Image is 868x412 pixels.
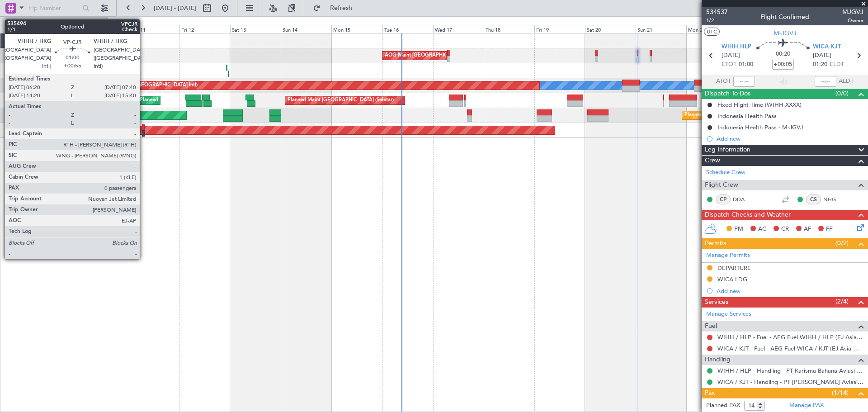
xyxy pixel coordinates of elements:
[5,86,31,93] a: WMSA/SZB
[705,156,720,166] span: Crew
[5,65,66,70] a: N604AUChallenger 604
[781,225,789,234] span: CR
[722,43,751,52] span: WIHH HLP
[813,43,841,52] span: WICA KJT
[433,25,484,33] div: Wed 17
[835,238,849,248] span: (0/2)
[722,60,736,69] span: ETOT
[230,25,281,33] div: Sat 13
[717,275,747,283] div: WICA LDG
[706,310,751,319] a: Manage Services
[281,25,331,33] div: Sun 14
[686,25,737,33] div: Mon 22
[154,4,196,12] span: [DATE] - [DATE]
[382,25,433,33] div: Tue 16
[774,28,797,38] span: M-JGVJ
[534,25,585,33] div: Fri 19
[5,109,74,115] a: VH-VSKGlobal Express XRS
[706,401,740,410] label: Planned PAX
[789,401,824,410] a: Manage PAX
[717,264,751,272] div: DEPARTURE
[705,210,791,220] span: Dispatch Checks and Weather
[5,50,24,55] span: M-JGVJ
[705,145,750,155] span: Leg Information
[309,1,363,15] button: Refresh
[706,251,750,260] a: Manage Permits
[716,77,731,86] span: ATOT
[717,101,802,109] div: Fixed Flight Time (WIHH-XXXX)
[24,22,95,28] span: All Aircraft
[760,12,809,22] div: Flight Confirmed
[717,333,863,341] a: WIHH / HLP - Fuel - AEG Fuel WIHH / HLP (EJ Asia Only)
[739,60,753,69] span: 01:00
[733,76,755,87] input: --:--
[717,378,863,386] a: WICA / KJT - Handling - PT [PERSON_NAME] Aviasi WICA / KJT
[129,25,179,33] div: Thu 11
[734,225,743,234] span: PM
[288,94,394,107] div: Planned Maint [GEOGRAPHIC_DATA] (Seletar)
[5,109,24,115] span: VH-VSK
[705,297,728,308] span: Services
[776,50,790,59] span: 00:20
[109,18,125,26] div: [DATE]
[842,7,863,17] span: MJGVJ
[813,60,827,69] span: 01:20
[706,7,728,17] span: 534537
[322,5,360,11] span: Refresh
[839,77,854,86] span: ALDT
[385,49,491,62] div: AOG Maint [GEOGRAPHIC_DATA] (Halim Intl)
[705,238,726,249] span: Permits
[733,195,753,204] a: DDA
[636,25,686,33] div: Sun 21
[830,60,844,69] span: ELDT
[826,225,833,234] span: FP
[47,79,198,92] div: Planned Maint [GEOGRAPHIC_DATA] ([GEOGRAPHIC_DATA] Intl)
[722,51,740,60] span: [DATE]
[5,50,55,55] a: M-JGVJGlobal 5000
[716,194,731,204] div: CP
[5,95,88,100] a: T7-[PERSON_NAME]Global 7500
[5,65,27,70] span: N604AU
[585,25,636,33] div: Sat 20
[705,355,731,365] span: Handling
[10,18,98,32] button: All Aircraft
[5,71,28,78] a: YSSY/SYD
[717,367,863,374] a: WIHH / HLP - Handling - PT Karisma Bahana Aviasi WIHH / HLP
[5,95,57,100] span: T7-[PERSON_NAME]
[331,25,382,33] div: Mon 15
[806,194,821,204] div: CS
[835,297,849,306] span: (2/4)
[484,25,534,33] div: Thu 18
[28,1,80,15] input: Trip Number
[717,123,803,131] div: Indonesia Health Pass - M-JGVJ
[706,17,728,24] span: 1/2
[813,51,831,60] span: [DATE]
[842,17,863,24] span: Owner
[5,116,28,123] a: YSSY/SYD
[823,195,844,204] a: NHG
[717,287,863,295] div: Add new
[5,131,31,138] a: VHHH/HKG
[804,225,811,234] span: AF
[5,124,23,130] span: VP-CJR
[704,28,720,36] button: UTC
[832,388,849,398] span: (1/14)
[717,345,863,352] a: WICA / KJT - Fuel - AEG Fuel WICA / KJT (EJ Asia Only)
[179,25,230,33] div: Fri 12
[835,89,849,98] span: (0/0)
[717,112,777,120] div: Indonesia Health Pass
[5,57,29,63] a: WIHH/HLP
[684,109,789,122] div: Planned Maint Sydney ([PERSON_NAME] Intl)
[705,89,750,99] span: Dispatch To-Dos
[705,180,738,190] span: Flight Crew
[5,80,40,85] a: T7-ELLYG-550
[140,94,229,107] div: Planned Maint Dubai (Al Maktoum Intl)
[705,321,717,331] span: Fuel
[717,135,863,142] div: Add new
[5,80,24,85] span: T7-ELLY
[5,124,38,130] a: VP-CJRG-650
[705,388,715,398] span: Pax
[706,168,745,177] a: Schedule Crew
[5,101,28,108] a: WSSL/XSP
[758,225,766,234] span: AC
